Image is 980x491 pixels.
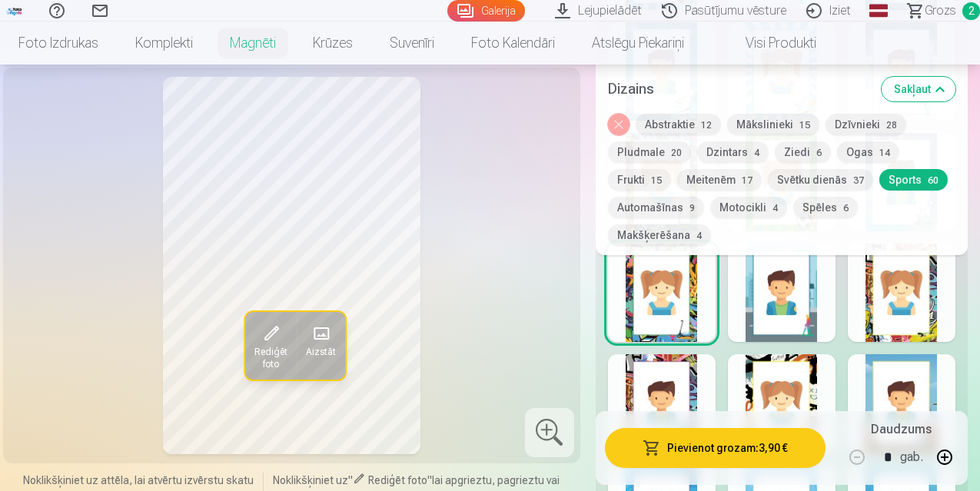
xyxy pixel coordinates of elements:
h5: Daudzums [871,420,932,439]
a: Suvenīri [371,22,453,65]
span: 4 [696,231,702,241]
span: Rediģēt foto [368,474,427,486]
a: Foto kalendāri [453,22,573,65]
button: Rediģēt foto [245,312,297,380]
button: Abstraktie12 [636,114,721,135]
span: 20 [671,148,682,158]
a: Visi produkti [703,22,835,65]
button: Ogas14 [837,141,899,163]
span: 60 [928,175,938,186]
span: Noklikšķiniet uz attēla, lai atvērtu izvērstu skatu [23,473,254,488]
span: Noklikšķiniet uz [273,474,348,486]
button: Meitenēm17 [677,169,762,191]
span: Rediģēt foto [254,346,287,370]
button: Spēles6 [793,197,858,218]
a: Magnēti [211,22,294,65]
a: Komplekti [117,22,211,65]
span: 15 [799,120,810,131]
span: 15 [651,175,662,186]
div: gab. [900,439,923,476]
span: 6 [816,148,822,158]
span: 37 [853,175,864,186]
button: Dzīvnieki28 [826,114,906,135]
button: Frukti15 [608,169,671,191]
span: Aizstāt [306,346,336,358]
span: 14 [879,148,890,158]
button: Svētku dienās37 [768,169,873,191]
button: Mākslinieki15 [727,114,819,135]
span: 17 [742,175,752,186]
span: 4 [754,148,759,158]
button: Makšķerēšana4 [608,224,711,246]
span: Grozs [925,2,956,20]
h5: Dizains [608,78,869,100]
span: 9 [689,203,695,214]
span: 28 [886,120,897,131]
img: /fa1 [6,6,23,15]
button: Motocikli4 [710,197,787,218]
span: 6 [843,203,849,214]
span: 4 [772,203,778,214]
button: Aizstāt [297,312,345,380]
span: " [427,474,432,486]
a: Atslēgu piekariņi [573,22,703,65]
a: Krūzes [294,22,371,65]
button: Pievienot grozam:3,90 € [605,428,826,468]
span: 12 [701,120,712,131]
button: Ziedi6 [775,141,831,163]
button: Dzintars4 [697,141,769,163]
span: 2 [962,2,980,20]
span: " [348,474,353,486]
button: Pludmale20 [608,141,691,163]
button: Sports60 [879,169,948,191]
button: Automašīnas9 [608,197,704,218]
button: Sakļaut [882,77,955,101]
